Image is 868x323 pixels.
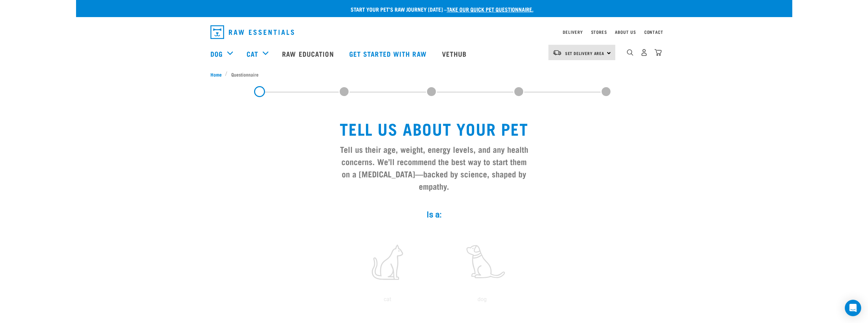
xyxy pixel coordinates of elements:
a: Vethub [435,40,475,67]
a: About Us [615,31,636,33]
p: Start your pet’s raw journey [DATE] – [81,5,797,13]
a: Get started with Raw [342,40,435,67]
img: Raw Essentials Logo [210,25,294,39]
nav: breadcrumbs [210,71,658,78]
img: user.png [641,49,648,56]
h3: Tell us their age, weight, energy levels, and any health concerns. We’ll recommend the best way t... [337,143,531,192]
img: home-icon@2x.png [654,49,662,56]
a: Raw Education [275,40,342,67]
a: Delivery [563,31,583,33]
a: Contact [644,31,663,33]
p: dog [436,295,528,304]
p: cat [341,295,433,304]
nav: dropdown navigation [76,40,792,67]
nav: dropdown navigation [205,23,663,42]
a: Home [210,71,225,78]
a: Cat [247,49,258,59]
a: take our quick pet questionnaire. [447,8,533,11]
div: Open Intercom Messenger [845,300,861,316]
span: Set Delivery Area [565,52,605,54]
a: Stores [591,31,607,33]
img: van-moving.png [553,50,562,56]
span: Home [210,71,222,78]
a: Dog [210,49,223,59]
img: home-icon-1@2x.png [627,49,633,56]
label: Is a: [332,208,536,221]
h1: Tell us about your pet [337,119,531,137]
